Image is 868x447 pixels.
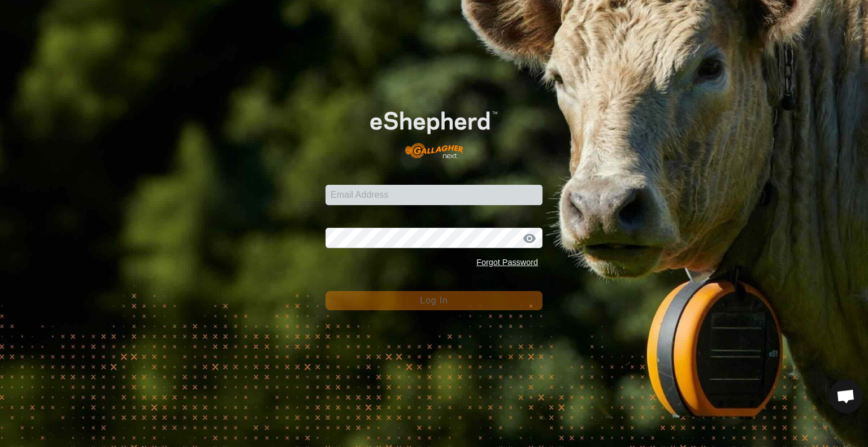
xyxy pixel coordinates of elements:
a: Forgot Password [476,258,538,267]
a: Open chat [829,379,863,413]
button: Log In [325,291,542,310]
input: Email Address [325,185,542,205]
span: Log In [420,296,448,305]
img: E-shepherd Logo [347,93,520,167]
